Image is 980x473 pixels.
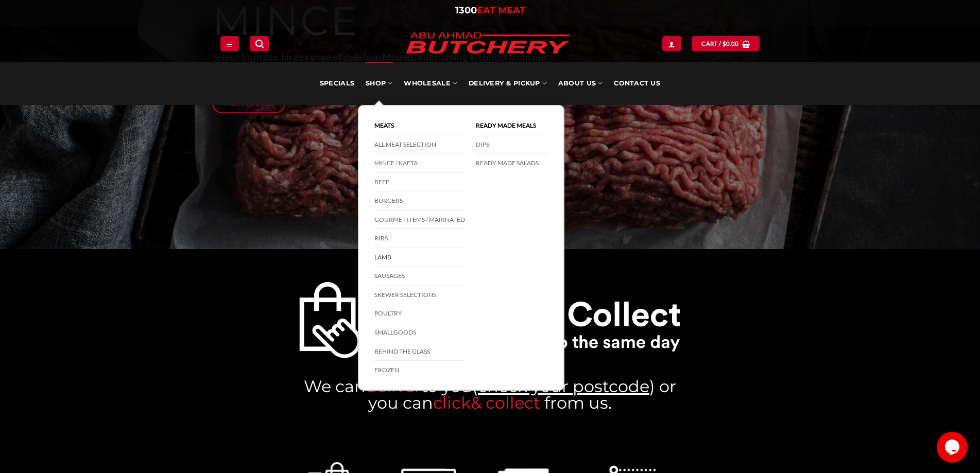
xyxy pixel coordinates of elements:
a: Poultry [374,304,465,323]
a: Beef [374,173,465,192]
a: & colle [471,393,524,413]
a: Menu [220,36,239,51]
img: Abu Ahmad Butchery Punchbowl [298,281,682,360]
a: DIPS [476,135,548,154]
span: $ [723,39,726,48]
a: Contact Us [614,62,660,105]
span: Cart / [701,39,738,48]
a: Lamb [374,248,465,267]
h3: We can ( ) or you can from us. [298,378,682,411]
a: Specials [320,62,354,105]
a: 1300EAT MEAT [455,5,525,16]
a: View Range [212,93,286,113]
img: Abu Ahmad Butchery [398,26,578,62]
a: Sausages [374,267,465,286]
a: Burgers [374,191,465,211]
span: 1300 [455,5,477,16]
a: Skewer Selections [374,286,465,305]
a: Ready Made Salads [476,154,548,172]
a: Abu-Ahmad-Butchery-Sydney-Online-Halal-Butcher-click and collect your meat punchbowl [298,281,682,360]
a: Search [250,36,269,51]
a: Ready Made Meals [476,116,548,135]
a: click [433,393,471,413]
a: Ribs [374,229,465,248]
a: Gourmet Items / Marinated [374,211,465,230]
a: View cart [692,36,760,51]
a: ct [524,393,540,413]
iframe: chat widget [937,432,970,463]
span: EAT MEAT [477,5,525,16]
a: All Meat Selection [374,135,465,154]
a: Frozen [374,361,465,379]
a: Meats [374,116,465,135]
a: Behind The Glass [374,342,465,361]
a: Smallgoods [374,323,465,342]
bdi: 0.00 [723,40,739,47]
a: SHOP [366,62,392,105]
span: View Range [222,96,275,109]
a: Wholesale [404,62,457,105]
a: Delivery & Pickup [469,62,547,105]
a: About Us [558,62,603,105]
a: Mince / Kafta [374,154,465,173]
a: Login [662,36,681,51]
